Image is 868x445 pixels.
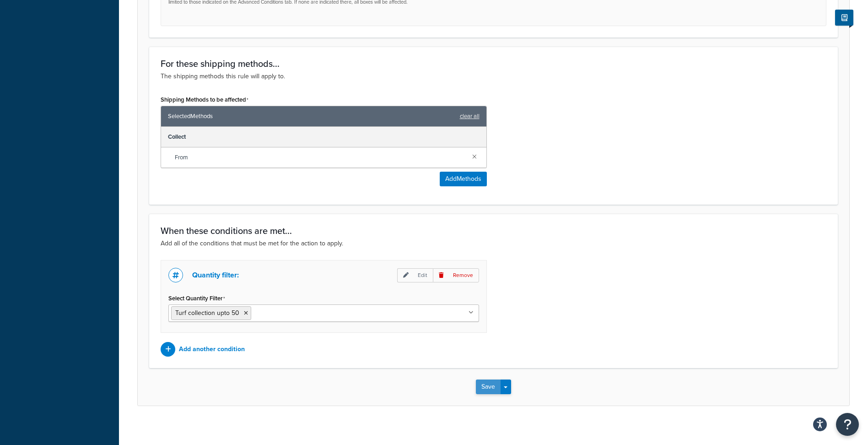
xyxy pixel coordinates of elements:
[168,295,225,302] label: Select Quantity Filter
[161,96,248,103] label: Shipping Methods to be affected
[836,413,859,436] button: Open Resource Center
[397,268,433,282] p: Edit
[433,268,479,282] p: Remove
[161,59,826,69] h3: For these shipping methods...
[161,226,826,236] h3: When these conditions are met...
[175,308,239,318] span: Turf collection upto 50
[161,127,486,147] div: Collect
[179,343,245,356] p: Add another condition
[835,10,853,26] button: Show Help Docs
[440,172,487,186] button: AddMethods
[161,71,826,81] p: The shipping methods this rule will apply to.
[175,151,465,164] span: From
[460,110,480,123] a: clear all
[161,239,826,249] p: Add all of the conditions that must be met for the action to apply.
[168,110,455,123] span: Selected Methods
[192,269,239,282] p: Quantity filter:
[476,380,501,394] button: Save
